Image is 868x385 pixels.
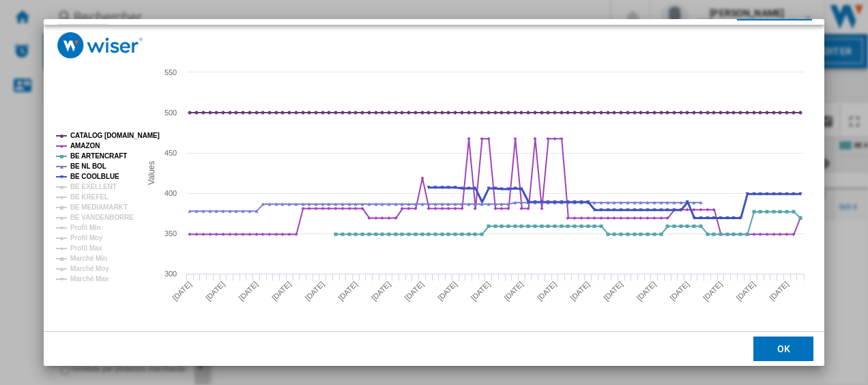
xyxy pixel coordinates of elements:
[536,280,558,302] tspan: [DATE]
[70,203,128,211] tspan: BE MEDIAMARKT
[502,280,525,302] tspan: [DATE]
[70,162,106,170] tspan: BE NL BOL
[164,149,177,157] tspan: 450
[237,280,259,302] tspan: [DATE]
[146,161,156,185] tspan: Values
[336,280,359,302] tspan: [DATE]
[70,173,119,180] tspan: BE COOLBLUE
[734,280,757,302] tspan: [DATE]
[70,234,103,242] tspan: Profil Moy
[602,280,624,302] tspan: [DATE]
[70,152,127,160] tspan: BE ARTENCRAFT
[753,337,813,361] button: OK
[70,142,100,149] tspan: AMAZON
[70,193,108,201] tspan: BE KREFEL
[768,280,790,302] tspan: [DATE]
[370,280,392,302] tspan: [DATE]
[70,244,102,252] tspan: Profil Max
[436,280,459,302] tspan: [DATE]
[164,270,177,278] tspan: 300
[44,19,825,366] md-dialog: Product popup
[70,132,160,139] tspan: CATALOG [DOMAIN_NAME]
[204,280,227,302] tspan: [DATE]
[164,109,177,117] tspan: 500
[70,265,109,272] tspan: Marché Moy
[70,224,101,231] tspan: Profil Min
[57,32,143,59] img: logo_wiser_300x94.png
[568,280,591,302] tspan: [DATE]
[70,255,107,262] tspan: Marché Min
[164,229,177,238] tspan: 350
[70,214,134,221] tspan: BE VANDENBORRE
[164,189,177,197] tspan: 400
[171,280,193,302] tspan: [DATE]
[270,280,293,302] tspan: [DATE]
[70,275,109,283] tspan: Marché Max
[469,280,491,302] tspan: [DATE]
[164,68,177,76] tspan: 550
[403,280,425,302] tspan: [DATE]
[303,280,325,302] tspan: [DATE]
[70,183,117,190] tspan: BE EXELLENT
[635,280,657,302] tspan: [DATE]
[668,280,691,302] tspan: [DATE]
[701,280,724,302] tspan: [DATE]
